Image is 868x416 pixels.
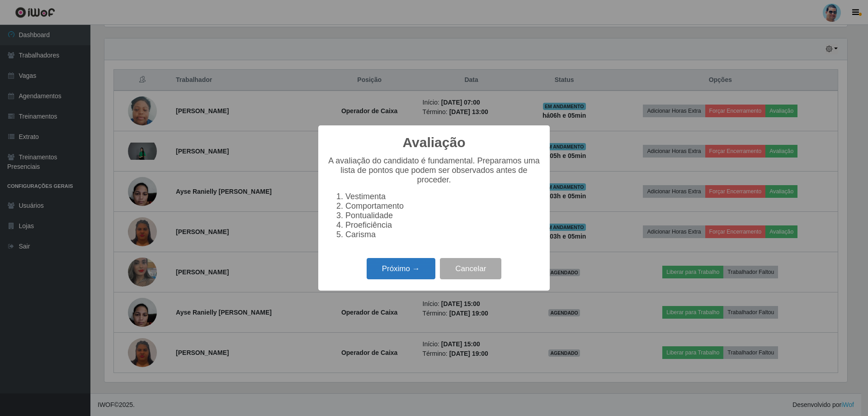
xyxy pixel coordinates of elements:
[440,258,501,279] button: Cancelar
[345,192,541,201] li: Vestimenta
[345,211,541,220] li: Pontualidade
[367,258,435,279] button: Próximo →
[345,201,541,211] li: Comportamento
[403,134,466,151] h2: Avaliação
[327,156,541,185] p: A avaliação do candidato é fundamental. Preparamos uma lista de pontos que podem ser observados a...
[345,230,541,239] li: Carisma
[345,220,541,230] li: Proeficiência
